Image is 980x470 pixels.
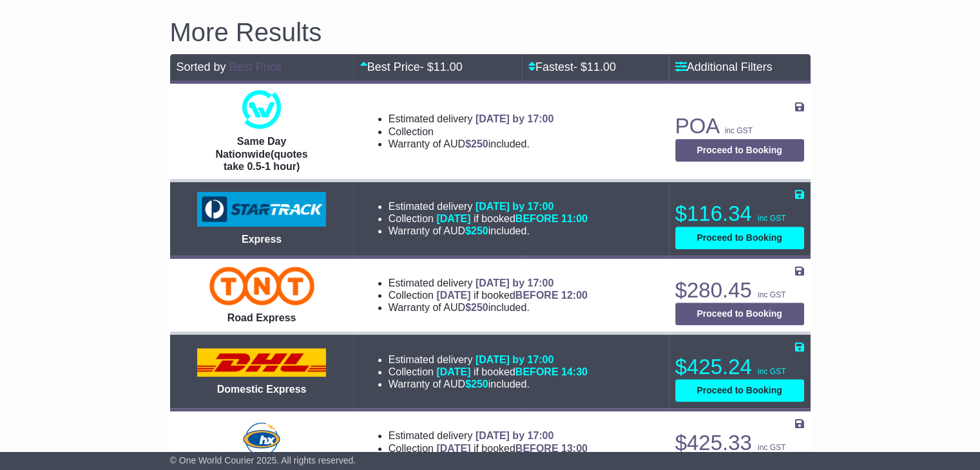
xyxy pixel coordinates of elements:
span: Road Express [227,312,296,323]
button: Proceed to Booking [675,303,804,325]
li: Warranty of AUD included. [389,301,588,314]
li: Warranty of AUD included. [389,225,588,237]
li: Collection [389,289,588,301]
span: - $ [573,61,616,73]
span: $ [465,302,488,313]
button: Proceed to Booking [675,139,804,162]
span: BEFORE [515,290,559,301]
li: Warranty of AUD included. [389,138,554,150]
span: [DATE] [436,366,470,377]
span: inc GST [725,126,753,135]
span: if booked [436,366,587,377]
span: Sorted by [177,61,226,73]
span: [DATE] by 17:00 [476,201,554,212]
img: DHL: Domestic Express [197,348,326,377]
li: Estimated delivery [389,200,588,212]
span: [DATE] by 17:00 [476,354,554,365]
li: Collection [389,366,588,378]
p: $425.33 [675,430,804,456]
p: POA [675,113,804,139]
span: 250 [471,379,488,390]
img: One World Courier: Same Day Nationwide(quotes take 0.5-1 hour) [242,90,281,129]
span: BEFORE [515,366,559,377]
span: $ [465,225,488,236]
span: 11.00 [434,61,463,73]
span: Express [242,234,282,245]
span: BEFORE [515,213,559,224]
li: Estimated delivery [389,113,554,125]
span: 11:00 [561,213,588,224]
span: if booked [436,213,587,224]
span: inc GST [758,367,785,376]
a: Best Price- $11.00 [360,61,463,73]
p: $280.45 [675,277,804,303]
p: $116.34 [675,201,804,227]
li: Collection [389,442,588,455]
button: Proceed to Booking [675,379,804,402]
span: © One World Courier 2025. All rights reserved. [170,455,356,465]
li: Estimated delivery [389,353,588,366]
img: StarTrack: Express [197,192,326,227]
span: $ [465,379,488,390]
span: 11.00 [587,61,616,73]
li: Collection [389,212,588,225]
span: 14:30 [561,366,588,377]
a: Fastest- $11.00 [528,61,616,73]
span: 250 [471,225,488,236]
span: [DATE] [436,443,470,454]
a: Additional Filters [675,61,773,73]
span: 13:00 [561,443,588,454]
button: Proceed to Booking [675,227,804,249]
span: 12:00 [561,290,588,301]
span: Domestic Express [217,384,307,395]
p: $425.24 [675,354,804,380]
a: Best Price [229,61,282,73]
span: Same Day Nationwide(quotes take 0.5-1 hour) [216,136,308,171]
img: Hunter Express: Road Express [240,420,283,458]
h2: More Results [170,18,811,46]
span: inc GST [758,290,785,299]
span: if booked [436,443,587,454]
li: Warranty of AUD included. [389,378,588,390]
li: Collection [389,126,554,138]
span: inc GST [758,214,785,223]
span: [DATE] [436,290,470,301]
li: Estimated delivery [389,277,588,289]
span: [DATE] by 17:00 [476,113,554,124]
span: [DATE] by 17:00 [476,430,554,441]
span: 250 [471,302,488,313]
img: TNT Domestic: Road Express [209,267,314,305]
span: $ [465,138,488,149]
span: - $ [420,61,463,73]
span: [DATE] by 17:00 [476,277,554,288]
span: inc GST [758,443,785,452]
li: Estimated delivery [389,429,588,442]
span: 250 [471,138,488,149]
span: if booked [436,290,587,301]
span: [DATE] [436,213,470,224]
span: BEFORE [515,443,559,454]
